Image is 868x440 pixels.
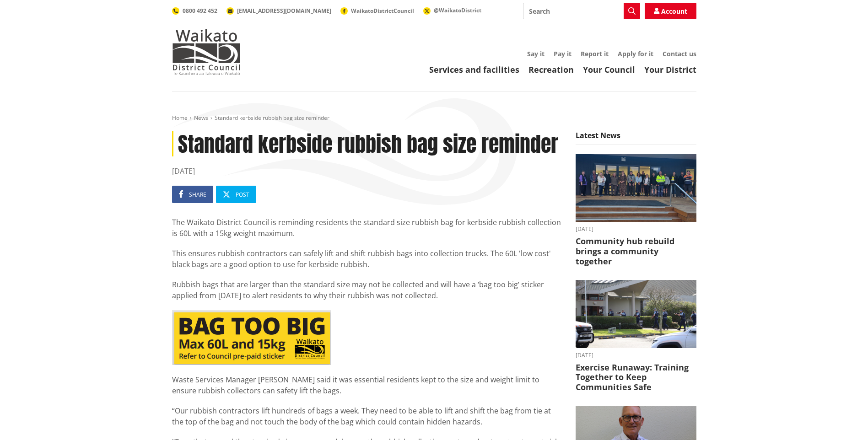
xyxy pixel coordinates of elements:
input: Search input [523,3,640,19]
time: [DATE] [172,166,562,177]
a: @WaikatoDistrict [423,6,481,14]
nav: breadcrumb [172,114,696,122]
a: A group of people stands in a line on a wooden deck outside a modern building, smiling. The mood ... [576,154,696,266]
a: Home [172,114,188,122]
img: Waikato District Council - Te Kaunihera aa Takiwaa o Waikato [172,29,241,75]
h5: Latest News [576,131,696,145]
span: 0800 492 452 [183,7,217,15]
h3: Exercise Runaway: Training Together to Keep Communities Safe [576,363,696,392]
a: Your Council [583,64,635,75]
img: 8BpqWWgkLgCtoAAAAASUVORK5CYII= [172,310,331,365]
a: Services and facilities [429,64,519,75]
span: Post [236,191,249,199]
span: @WaikatoDistrict [434,6,481,14]
a: Share [172,186,213,203]
a: 0800 492 452 [172,7,217,15]
img: AOS Exercise Runaway [576,280,696,348]
span: WaikatoDistrictCouncil [351,7,414,15]
p: The Waikato District Council is reminding residents the standard size rubbish bag for kerbside ru... [172,217,562,239]
p: Waste Services Manager [PERSON_NAME] said it was essential residents kept to the size and weight ... [172,374,562,396]
h1: Standard kerbside rubbish bag size reminder [172,131,562,156]
span: Standard kerbside rubbish bag size reminder [215,114,329,122]
a: Account [645,3,696,19]
p: This ensures rubbish contractors can safely lift and shift rubbish bags into collection trucks. T... [172,248,562,270]
time: [DATE] [576,226,696,232]
a: WaikatoDistrictCouncil [340,7,414,15]
a: [EMAIL_ADDRESS][DOMAIN_NAME] [226,7,331,15]
a: Pay it [554,49,571,58]
a: Say it [527,49,545,58]
span: Share [189,191,206,199]
a: News [194,114,208,122]
a: Recreation [528,64,574,75]
a: [DATE] Exercise Runaway: Training Together to Keep Communities Safe [576,280,696,392]
p: Rubbish bags that are larger than the standard size may not be collected and will have a ‘bag too... [172,279,562,301]
a: Contact us [663,49,696,58]
a: Your District [644,64,696,75]
a: Report it [581,49,609,58]
p: “Our rubbish contractors lift hundreds of bags a week. They need to be able to lift and shift the... [172,405,562,427]
span: [EMAIL_ADDRESS][DOMAIN_NAME] [237,7,331,15]
a: Post [216,186,256,203]
h3: Community hub rebuild brings a community together [576,236,696,266]
a: Apply for it [618,49,653,58]
img: Glen Afton and Pukemiro Districts Community Hub [576,154,696,222]
time: [DATE] [576,353,696,358]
